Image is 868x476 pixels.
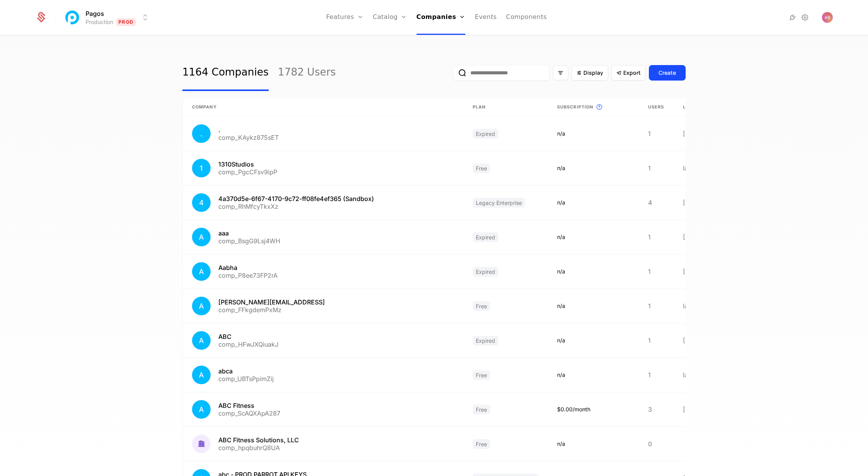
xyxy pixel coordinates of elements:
[86,18,113,26] div: Production
[86,9,104,18] span: Pagos
[278,55,336,91] a: 1782 Users
[182,55,269,91] a: 1164 Companies
[822,12,833,23] button: Open user button
[659,69,676,77] div: Create
[822,12,833,23] img: Andy Barker
[583,69,603,77] span: Display
[788,13,797,22] a: Integrations
[63,8,82,27] img: Pagos
[611,65,646,81] button: Export
[649,65,686,81] button: Create
[639,98,674,117] th: Users
[623,69,641,77] span: Export
[683,104,710,110] span: Last seen
[571,65,608,81] button: Display
[557,104,593,110] span: Subscription
[800,13,810,22] a: Settings
[116,18,136,26] span: Prod
[463,98,548,117] th: Plan
[553,65,568,80] button: Filter options
[183,98,463,117] th: Company
[65,9,150,26] button: Select environment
